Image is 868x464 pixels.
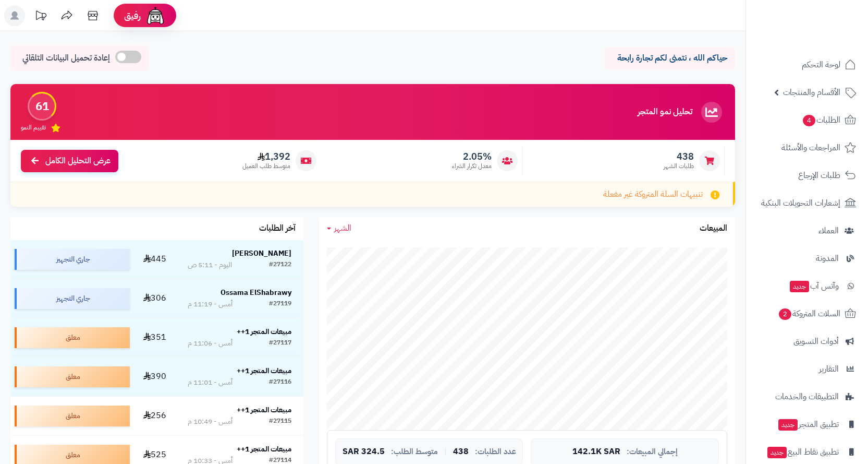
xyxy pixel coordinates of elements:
[134,397,176,435] td: 256
[818,223,839,238] span: العملاء
[752,329,862,354] a: أدوات التسويق
[259,224,296,233] h3: آخر الطلبات
[237,404,291,415] strong: مبيعات المتجر 1++
[778,419,798,431] span: جديد
[790,281,809,292] span: جديد
[15,406,130,426] div: معلق
[269,260,291,270] div: #27122
[188,377,233,388] div: أمس - 11:01 م
[188,417,233,427] div: أمس - 10:49 م
[45,155,111,167] span: عرض التحليل الكامل
[752,135,862,160] a: المراجعات والأسئلة
[752,356,862,382] a: التقارير
[767,447,787,458] span: جديد
[819,362,839,376] span: التقارير
[793,334,839,349] span: أدوات التسويق
[327,222,351,234] a: الشهر
[664,162,694,171] span: طلبات الشهر
[797,8,858,30] img: logo-2.png
[613,52,727,64] p: حياكم الله ، نتمنى لكم تجارة رابحة
[444,448,447,456] span: |
[766,445,839,459] span: تطبيق نقاط البيع
[700,224,727,233] h3: المبيعات
[269,338,291,349] div: #27117
[778,306,840,321] span: السلات المتروكة
[627,447,678,456] span: إجمالي المبيعات:
[134,318,176,357] td: 351
[603,188,703,200] span: تنبيهات السلة المتروكة غير مفعلة
[453,447,469,457] span: 438
[752,412,862,437] a: تطبيق المتجرجديد
[188,260,232,270] div: اليوم - 5:11 ص
[802,113,840,127] span: الطلبات
[15,327,130,348] div: معلق
[779,308,791,320] span: 2
[752,191,862,216] a: إشعارات التحويلات البنكية
[237,326,291,337] strong: مبيعات المتجر 1++
[15,249,130,270] div: جاري التجهيز
[664,151,694,162] span: 438
[22,52,110,64] span: إعادة تحميل البيانات التلقائي
[334,222,351,234] span: الشهر
[15,366,130,387] div: معلق
[269,299,291,310] div: #27119
[124,9,141,22] span: رفيق
[775,389,839,404] span: التطبيقات والخدمات
[802,57,840,72] span: لوحة التحكم
[803,115,815,126] span: 4
[221,287,291,298] strong: Ossama ElShabrawy
[188,299,233,310] div: أمس - 11:19 م
[777,417,839,432] span: تطبيق المتجر
[475,447,516,456] span: عدد الطلبات:
[391,447,438,456] span: متوسط الطلب:
[452,151,492,162] span: 2.05%
[242,151,290,162] span: 1,392
[798,168,840,183] span: طلبات الإرجاع
[237,444,291,455] strong: مبيعات المتجر 1++
[761,196,840,210] span: إشعارات التحويلات البنكية
[343,447,385,457] span: 324.5 SAR
[188,338,233,349] div: أمس - 11:06 م
[269,377,291,388] div: #27116
[752,246,862,271] a: المدونة
[145,5,166,26] img: ai-face.png
[752,108,862,133] a: الطلبات4
[134,240,176,279] td: 445
[789,279,839,293] span: وآتس آب
[232,248,291,259] strong: [PERSON_NAME]
[783,85,840,100] span: الأقسام والمنتجات
[752,273,862,299] a: وآتس آبجديد
[816,251,839,266] span: المدونة
[21,123,46,132] span: تقييم النمو
[752,163,862,188] a: طلبات الإرجاع
[572,447,620,457] span: 142.1K SAR
[752,384,862,409] a: التطبيقات والخدمات
[269,417,291,427] div: #27115
[134,358,176,396] td: 390
[237,365,291,376] strong: مبيعات المتجر 1++
[21,150,118,172] a: عرض التحليل الكامل
[752,301,862,326] a: السلات المتروكة2
[452,162,492,171] span: معدل تكرار الشراء
[134,279,176,318] td: 306
[638,108,692,117] h3: تحليل نمو المتجر
[15,288,130,309] div: جاري التجهيز
[752,218,862,243] a: العملاء
[781,140,840,155] span: المراجعات والأسئلة
[242,162,290,171] span: متوسط طلب العميل
[28,5,54,29] a: تحديثات المنصة
[752,52,862,77] a: لوحة التحكم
